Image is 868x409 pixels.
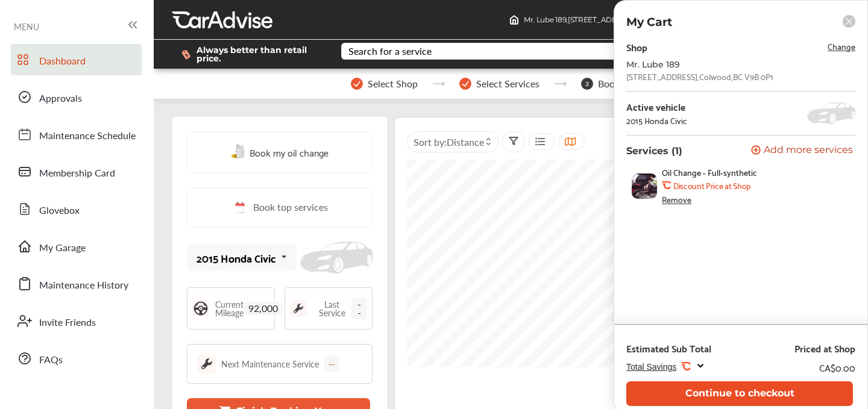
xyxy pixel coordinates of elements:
img: placeholder_car.fcab19be.svg [300,242,373,274]
span: Dashboard [39,54,86,69]
span: Oil Change - Full-synthetic [662,167,757,177]
img: stepper-checkmark.b5569197.svg [459,78,471,90]
span: Always better than retail price. [197,46,322,63]
button: Add more services [751,145,853,157]
img: stepper-arrow.e24c07c6.svg [432,81,445,86]
span: Select Services [476,78,539,89]
a: Invite Friends [11,305,142,337]
a: Maintenance History [11,268,142,299]
span: Approvals [39,91,82,107]
span: Mr. Lube 189 , [STREET_ADDRESS] Colwood , BC V9B 0P1 [524,15,712,24]
span: 92,000 [244,302,283,315]
span: Distance [447,135,484,149]
span: Maintenance History [39,278,128,293]
div: Shop [626,39,647,55]
span: Change [828,39,855,53]
span: Current Mileage [215,300,244,317]
a: Glovebox [11,193,142,225]
button: Continue to checkout [626,381,853,406]
div: Priced at Shop [794,342,855,354]
span: 3 [581,78,593,90]
span: -- [351,298,367,319]
div: Mr. Lube 189 [626,60,819,69]
div: [STREET_ADDRESS] , Colwood , BC V9B 0P1 [626,72,773,81]
span: Invite Friends [39,315,96,331]
img: stepper-arrow.e24c07c6.svg [554,81,567,86]
div: CA$0.00 [819,359,855,375]
div: Estimated Sub Total [626,342,711,354]
div: Active vehicle [626,101,687,112]
a: Membership Card [11,156,142,187]
span: Book Appointment [598,78,678,89]
span: Maintenance Schedule [39,128,136,144]
a: Book top services [187,187,373,228]
p: Services (1) [626,145,682,157]
span: FAQs [39,352,63,368]
div: Search for a service [348,46,432,56]
span: My Garage [39,240,86,256]
span: Last Service [313,300,351,317]
div: 2015 Honda Civic [197,252,276,264]
img: cal_icon.0803b883.svg [231,200,247,215]
p: My Cart [626,15,672,29]
a: Approvals [11,81,142,113]
span: Book top services [253,200,328,215]
div: -- [324,355,339,372]
img: stepper-checkmark.b5569197.svg [351,78,363,90]
span: Add more services [764,145,853,157]
span: Select Shop [368,78,418,89]
span: Sort by : [414,135,484,149]
div: Next Maintenance Service [221,358,319,370]
b: Discount Price at Shop [673,181,750,190]
img: maintenance_logo [197,354,216,373]
a: My Garage [11,231,142,262]
a: Add more services [751,145,855,157]
img: oil-change.e5047c97.svg [231,145,247,160]
canvas: Map [407,160,829,367]
div: Remove [662,195,691,204]
img: placeholder_car.5a1ece94.svg [807,102,855,124]
a: Maintenance Schedule [11,119,142,150]
span: Total Savings [626,362,676,372]
img: maintenance_logo [290,300,307,317]
img: oil-change-thumb.jpg [632,173,657,199]
span: Membership Card [39,166,115,181]
img: header-home-logo.8d720a4f.svg [509,15,519,25]
a: Book my oil change [231,144,329,160]
span: MENU [14,22,39,31]
a: FAQs [11,343,142,374]
img: steering_logo [192,300,209,317]
span: Glovebox [39,203,80,219]
img: dollor_label_vector.a70140d1.svg [181,49,190,60]
a: Dashboard [11,44,142,75]
span: Book my oil change [250,144,329,160]
div: 2015 Honda Civic [626,116,687,125]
